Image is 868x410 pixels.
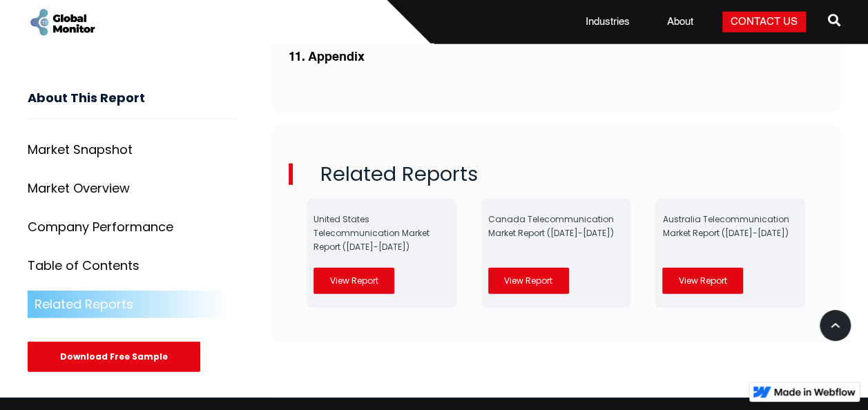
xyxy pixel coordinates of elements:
a: United States Telecommunication Market Report ([DATE]-[DATE]) [314,213,430,253]
a: Contact Us [722,12,806,32]
a: Industries [577,15,638,29]
a: View Report [662,268,743,294]
div: Related Reports [35,297,133,311]
img: Made in Webflow [774,388,856,396]
a: Canada Telecommunication Market Report ([DATE]-[DATE]) [488,213,614,239]
a: About [659,15,702,29]
a:  [828,8,840,36]
h2: Related Reports [289,164,823,186]
h3: About This Report [28,91,238,119]
span:  [828,10,840,30]
a: Related Reports [28,291,238,318]
a: Market Snapshot [28,136,238,164]
div: Table of Contents [28,259,139,273]
div: Company Performance [28,220,173,234]
div: Market Overview [28,182,130,195]
div: Market Snapshot [28,143,133,157]
strong: 11. Appendix [289,51,365,64]
a: Company Performance [28,213,238,241]
a: View Report [314,268,394,294]
a: Table of Contents [28,252,238,280]
a: Market Overview [28,175,238,202]
a: Australia Telecommunication Market Report ([DATE]-[DATE]) [662,213,789,239]
a: View Report [488,268,569,294]
div: Download Free Sample [28,342,200,372]
a: home [28,7,97,38]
